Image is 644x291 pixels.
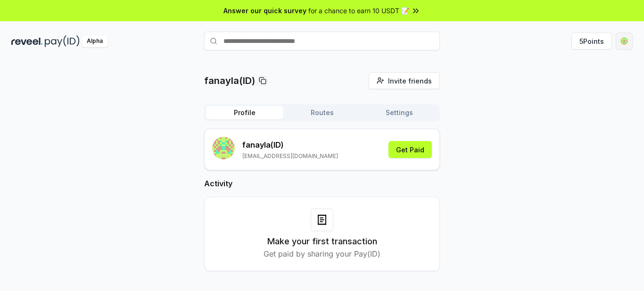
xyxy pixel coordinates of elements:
img: pay_id [45,35,80,47]
h2: Activity [204,178,440,189]
span: Invite friends [388,76,432,86]
button: Settings [361,106,438,119]
div: Alpha [82,35,108,47]
p: Get paid by sharing your Pay(ID) [264,248,380,259]
p: fanayla (ID) [242,139,338,150]
button: Profile [206,106,283,119]
span: Answer our quick survey [223,6,306,16]
button: Routes [283,106,361,119]
button: Invite friends [369,72,440,89]
p: fanayla(ID) [204,74,255,87]
p: [EMAIL_ADDRESS][DOMAIN_NAME] [242,152,338,160]
span: for a chance to earn 10 USDT 📝 [308,6,409,16]
h3: Make your first transaction [267,235,377,248]
img: reveel_dark [11,35,43,47]
button: 5Points [571,33,612,50]
button: Get Paid [388,141,432,158]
